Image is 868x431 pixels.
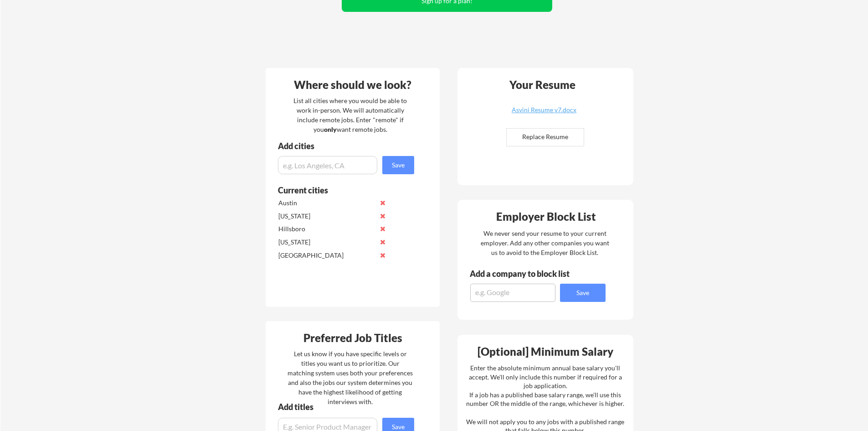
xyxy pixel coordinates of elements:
div: Your Resume [497,79,587,90]
div: [US_STATE] [278,212,375,221]
div: [Optional] Minimum Salary [461,346,630,357]
strong: only [324,125,337,133]
button: Save [560,284,606,302]
div: List all cities where you would be able to work in-person. We will automatically include remote j... [288,96,413,134]
div: Current cities [278,186,404,194]
div: Preferred Job Titles [268,332,437,343]
input: e.g. Los Angeles, CA [278,156,377,174]
div: Let us know if you have specific levels or titles you want us to prioritize. Our matching system ... [288,349,413,406]
a: Asvini Resume v7.docx [490,107,598,121]
div: Austin [278,198,375,208]
div: [GEOGRAPHIC_DATA] [278,251,375,260]
div: Hillsboro [278,224,375,234]
div: Where should we look? [268,79,437,90]
div: Add a company to block list [470,270,584,278]
div: We never send your resume to your current employer. Add any other companies you want us to avoid ... [480,228,610,257]
div: [US_STATE] [278,238,375,247]
button: Save [382,156,414,174]
div: Asvini Resume v7.docx [490,107,598,113]
div: Add cities [278,142,416,150]
div: Add titles [278,403,406,411]
div: Employer Block List [461,211,631,222]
